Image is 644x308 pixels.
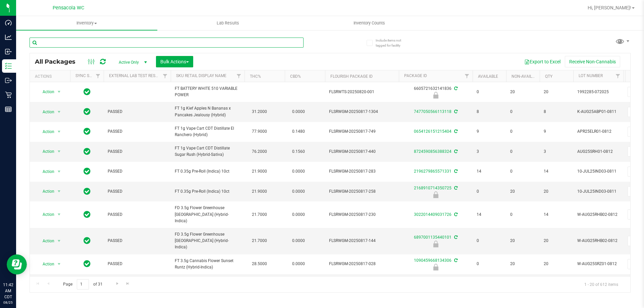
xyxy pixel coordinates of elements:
a: Flourish Package ID [330,74,373,79]
span: 8 [477,109,502,115]
span: PASSED [108,188,167,195]
div: Newly Received [398,191,474,198]
inline-svg: Outbound [5,77,12,84]
span: FLSRWGM-20250817-230 [329,211,395,218]
span: W-AUG25RHB02-0812 [577,211,620,218]
span: In Sync [84,107,91,116]
span: W-AUG25SRZ01-0812 [577,261,620,267]
span: In Sync [84,147,91,156]
a: 2196279865571331 [414,169,451,174]
a: Filter [612,70,624,82]
span: Sync from Compliance System [453,149,458,154]
span: Action [37,236,55,246]
span: FT 1g Vape Cart CDT Distillate Sugar Rush (Hybrid-Sativa) [175,145,240,158]
span: Sync from Compliance System [453,109,458,114]
span: FD 3.5g Flower Greenhouse [GEOGRAPHIC_DATA] (Hybrid-Indica) [175,205,240,224]
span: FT 0.35g Pre-Roll (Indica) 10ct [175,188,240,195]
span: FLSRWGM-20250817-1304 [329,109,395,115]
span: select [55,259,63,269]
span: Action [37,167,55,176]
span: 21.7000 [249,236,270,246]
span: 0.0000 [289,107,308,117]
p: 11:42 AM CDT [3,282,13,300]
inline-svg: Dashboard [5,19,12,26]
span: Include items not tagged for facility [376,38,409,48]
span: FLSRWGM-20250817-258 [329,188,395,195]
span: AUG25SRH01-0812 [577,148,620,155]
span: 9 [477,128,502,135]
a: Sync Status [75,73,101,78]
div: Newly Received [398,241,474,247]
a: 1090459668134306 [414,258,451,263]
span: PASSED [108,238,167,244]
span: FLSRWGM-20250817-028 [329,261,395,267]
span: 20 [510,89,536,95]
span: 0.0000 [289,236,308,246]
span: 20 [510,188,536,195]
span: Action [37,107,55,117]
a: THC% [250,74,261,79]
span: 14 [544,168,569,175]
span: PASSED [108,211,167,218]
a: Available [478,74,498,79]
span: 14 [477,168,502,175]
span: Action [37,210,55,219]
span: FT 1g Kief Apples N Bananas x Pancakes Jealousy (Hybrid) [175,105,240,118]
span: select [55,87,63,97]
span: 8 [544,109,569,115]
div: Newly Received [398,92,474,99]
span: Action [37,259,55,269]
a: Inventory [16,16,157,30]
span: FT 0.35g Pre-Roll (Indica) 10ct [175,168,240,175]
inline-svg: Inventory [5,63,12,69]
span: 1 - 20 of 612 items [579,279,624,289]
span: 0 [510,211,536,218]
span: Inventory [16,20,157,26]
span: select [55,127,63,136]
span: Action [37,187,55,196]
inline-svg: Reports [5,106,12,113]
span: 0.0000 [289,167,308,176]
span: In Sync [84,210,91,219]
span: select [55,147,63,156]
span: Action [37,87,55,97]
span: 0 [510,148,536,155]
span: 0.0000 [289,187,308,196]
span: 9 [544,128,569,135]
a: Inventory Counts [299,16,440,30]
a: Sku Retail Display Name [176,73,226,78]
span: 10-JUL25IND03-0811 [577,168,620,175]
a: 6897001135440101 [414,235,451,240]
span: FT 1g Vape Cart CDT Distillate El Ranchero (Hybrid) [175,125,240,138]
span: 76.2000 [249,147,270,157]
span: PASSED [108,148,167,155]
span: 10-JUL25IND03-0811 [577,188,620,195]
span: FLSRWGM-20250817-283 [329,168,395,175]
span: Lab Results [208,20,248,26]
span: 3 [544,148,569,155]
span: 0.1560 [289,147,308,157]
div: Launch Hold [398,264,474,270]
span: Pensacola WC [53,5,84,11]
span: 1992285-072025 [577,89,620,95]
span: 14 [477,211,502,218]
span: FLSRWTS-20250820-001 [329,89,395,95]
span: Inventory Counts [344,20,394,26]
a: Go to the next page [112,279,122,288]
span: 20 [544,238,569,244]
span: In Sync [84,259,91,268]
span: Sync from Compliance System [453,258,458,263]
span: 77.9000 [249,127,270,136]
span: In Sync [84,87,91,97]
span: Page of 31 [57,279,108,290]
a: Go to the last page [123,279,133,288]
span: 0 [477,261,502,267]
span: Action [37,147,55,156]
span: FLSRWGM-20250817-144 [329,238,395,244]
span: PASSED [108,128,167,135]
inline-svg: Inbound [5,48,12,55]
span: 21.9000 [249,187,270,196]
span: select [55,187,63,196]
span: 0 [477,238,502,244]
span: Sync from Compliance System [453,186,458,190]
